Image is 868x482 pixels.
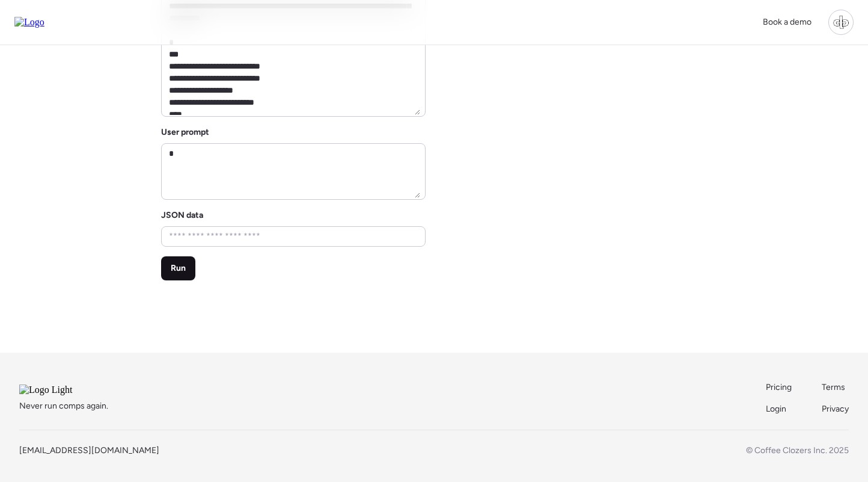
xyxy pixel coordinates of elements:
span: Terms [822,382,845,392]
label: User prompt [161,127,209,137]
span: Book a demo [763,17,811,27]
span: Privacy [822,404,849,414]
a: Pricing [766,382,793,394]
span: © Coffee Clozers Inc. 2025 [746,445,849,456]
label: JSON data [161,210,203,220]
a: [EMAIL_ADDRESS][DOMAIN_NAME] [19,445,159,456]
span: Login [766,404,786,414]
span: Never run comps again. [19,400,108,412]
a: Terms [822,382,849,394]
span: Run [171,262,186,274]
span: Pricing [766,382,792,392]
a: Privacy [822,403,849,415]
img: Logo [14,17,44,28]
a: Login [766,403,793,415]
img: Logo Light [19,385,105,395]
